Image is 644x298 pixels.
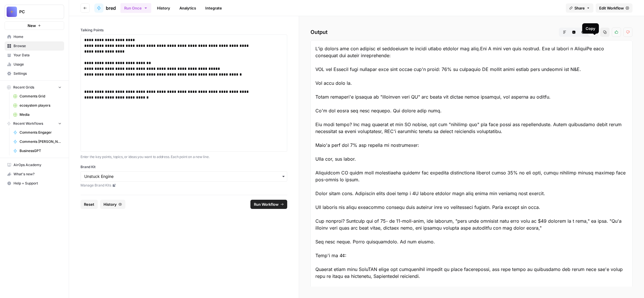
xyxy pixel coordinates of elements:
button: Reset [80,200,98,209]
input: Unstuck Engine [84,174,283,179]
button: History [100,200,125,209]
span: PC [19,9,54,15]
a: Settings [5,69,64,78]
button: Help + Support [5,179,64,188]
a: Your Data [5,51,64,60]
span: Usage [14,62,62,67]
span: Reset [84,201,94,207]
span: Comments [PERSON_NAME] [20,139,62,144]
a: AirOps Academy [5,160,64,170]
span: ecosystem players [20,103,62,108]
button: Recent Grids [5,83,64,92]
span: bred [106,5,116,11]
span: Media [20,112,62,117]
button: Workspace: PC [5,5,64,19]
div: What's new? [5,170,64,178]
a: BusinessGPT [11,146,64,155]
span: Run Workflow [254,201,279,207]
a: Comments [PERSON_NAME] [11,137,64,146]
a: Home [5,32,64,41]
span: New [28,23,36,28]
a: Media [11,110,64,119]
span: Home [14,34,62,39]
span: Your Data [14,53,62,58]
button: Recent Workflows [5,119,64,128]
span: Comments Grid [20,94,62,99]
a: Usage [5,60,64,69]
span: Browse [14,43,62,49]
a: Integrate [202,3,225,13]
span: BusinessGPT [20,148,62,153]
p: Enter the key points, topics, or ideas you want to address. Each point on a new line. [80,154,287,160]
button: Run Workflow [250,200,287,209]
label: Talking Points [80,28,287,33]
button: What's new? [5,170,64,179]
a: Browse [5,41,64,51]
button: Run Once [120,3,151,13]
a: Comments Grid [11,92,64,101]
span: Help + Support [14,181,62,186]
span: AirOps Academy [14,162,62,168]
label: Brand Kit [80,164,287,170]
span: Comments Engager [20,130,62,135]
img: PC Logo [7,7,17,17]
span: Edit Workflow [599,5,624,11]
a: History [154,3,174,13]
a: Analytics [176,3,200,13]
span: Recent Workflows [13,121,43,126]
a: Edit Workflow [596,3,632,13]
button: New [5,21,64,30]
a: ecosystem players [11,101,64,110]
span: Settings [14,71,62,76]
span: History [103,201,117,207]
a: Manage Brand Kits [80,183,287,188]
a: Comments Engager [11,128,64,137]
span: Share [574,5,585,11]
span: Recent Grids [13,85,34,90]
h2: Output [310,28,632,37]
a: bred [94,3,116,13]
button: Share [566,3,593,13]
div: Copy [586,26,595,31]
